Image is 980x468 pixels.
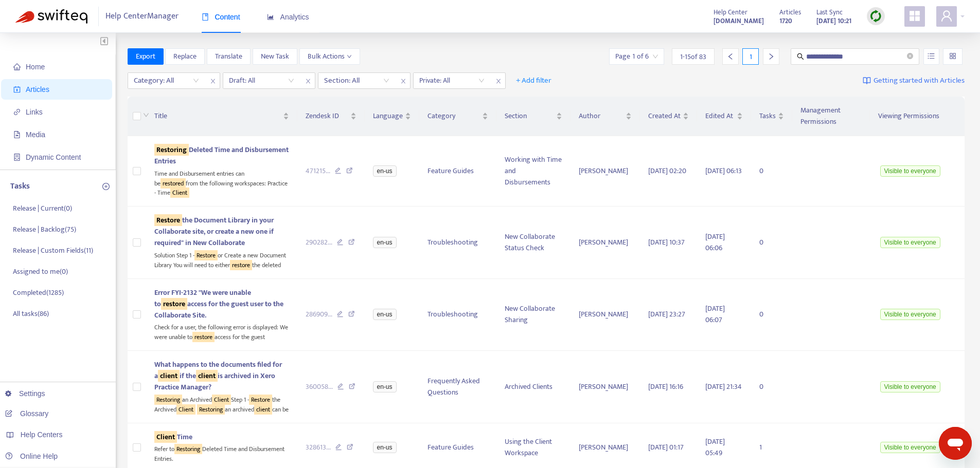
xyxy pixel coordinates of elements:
td: Working with Time and Disbursements [496,136,571,207]
span: 471215 ... [306,165,330,177]
span: Replace [173,51,197,62]
sqkw: Restoring [154,395,182,405]
td: New Collaborate Status Check [496,207,571,278]
span: Time [154,431,192,443]
div: Solution Step 1 - or Create a new Document Library You will need to either the deleted [154,249,289,270]
p: Release | Backlog ( 75 ) [13,224,76,235]
span: area-chart [267,13,274,21]
a: Glossary [5,409,48,418]
span: Tasks [759,110,776,122]
span: search [797,53,804,60]
td: Troubleshooting [419,207,497,278]
span: the Document Library in your Collaborate site, or create a new one if required" in New Collaborate [154,214,274,249]
iframe: Button to launch messaging window [939,427,972,460]
span: Title [154,110,281,122]
span: Links [26,108,43,116]
span: Content [202,13,240,21]
sqkw: Client [212,395,231,405]
a: [DOMAIN_NAME] [714,15,764,27]
span: Articles [26,85,49,93]
span: close [206,75,220,87]
button: unordered-list [923,48,939,65]
span: Visible to everyone [880,381,940,392]
button: + Add filter [508,72,559,89]
span: en-us [373,165,397,177]
th: Edited At [697,97,751,136]
span: [DATE] 02:20 [648,165,686,177]
td: [PERSON_NAME] [571,351,639,423]
span: link [13,108,21,116]
a: Online Help [5,452,58,460]
a: Settings [5,389,45,398]
sqkw: restored [161,178,186,189]
th: Language [365,97,419,136]
span: + Add filter [516,74,551,87]
strong: [DOMAIN_NAME] [714,15,764,27]
span: book [202,13,209,21]
span: [DATE] 16:16 [648,381,683,392]
sqkw: Client [176,404,195,415]
th: Category [419,97,497,136]
span: Author [579,110,623,122]
span: en-us [373,381,397,392]
span: [DATE] 06:06 [705,231,725,254]
td: Feature Guides [419,136,497,207]
span: Export [136,51,155,62]
sqkw: Restore [249,395,272,405]
td: 0 [751,136,792,207]
span: close-circle [907,52,913,62]
div: Time and Disbursement entries can be from the following workspaces: Practice - Time [154,167,289,198]
img: Swifteq [15,9,87,24]
p: Release | Custom Fields ( 11 ) [13,245,93,256]
span: Deleted Time and Disbursement Entries [154,144,289,167]
button: Replace [165,48,205,65]
sqkw: Restoring [154,144,189,156]
td: 0 [751,351,792,423]
span: user [940,10,953,22]
span: appstore [908,10,921,22]
td: [PERSON_NAME] [571,136,639,207]
span: Visible to everyone [880,165,940,177]
strong: 1720 [779,15,792,27]
span: 328613 ... [306,442,331,453]
td: [PERSON_NAME] [571,279,639,351]
span: close [301,75,315,87]
sqkw: restore [192,332,215,342]
span: What happens to the documents filed for a if the is archived in Xero Practice Manager? [154,359,282,393]
span: [DATE] 06:07 [705,303,725,326]
td: [PERSON_NAME] [571,207,639,278]
span: 290282 ... [306,237,332,248]
span: [DATE] 05:49 [705,436,725,459]
sqkw: restore [161,298,187,310]
td: Frequently Asked Questions [419,351,497,423]
span: Help Center Manager [105,7,179,26]
span: Error FYI-2132 "We were unable to access for the guest user to the Collaborate Site. [154,287,283,321]
span: Home [26,63,45,71]
p: Release | Current ( 0 ) [13,203,72,214]
span: [DATE] 21:34 [705,381,742,392]
span: container [13,154,21,161]
img: sync.dc5367851b00ba804db3.png [869,10,882,23]
p: Assigned to me ( 0 ) [13,266,68,277]
button: Bulk Actionsdown [299,48,360,65]
span: Dynamic Content [26,153,81,161]
span: Bulk Actions [308,51,352,62]
p: Tasks [10,180,30,193]
th: Viewing Permissions [870,97,965,136]
div: Check for a user, the following error is displayed: We were unable to access for the guest [154,321,289,342]
td: New Collaborate Sharing [496,279,571,351]
span: Analytics [267,13,309,21]
p: Completed ( 1285 ) [13,287,64,298]
span: en-us [373,442,397,453]
span: [DATE] 01:17 [648,441,684,453]
span: Visible to everyone [880,442,940,453]
th: Tasks [751,97,792,136]
span: [DATE] 23:27 [648,308,685,320]
span: en-us [373,237,397,248]
span: Media [26,130,45,139]
td: Troubleshooting [419,279,497,351]
span: Articles [779,7,801,18]
sqkw: Restoring [197,404,225,415]
span: account-book [13,86,21,93]
span: file-image [13,131,21,138]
